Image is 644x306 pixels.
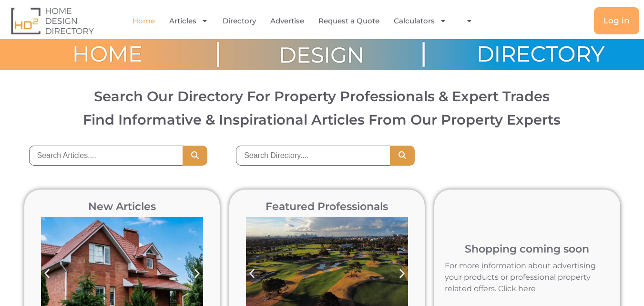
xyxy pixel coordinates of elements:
[132,10,480,32] nav: Menu
[603,17,630,25] span: Log in
[236,146,390,166] input: Search Directory....
[391,263,413,285] div: Next
[318,10,379,32] a: Request a Quote
[241,263,263,285] div: Previous
[186,263,208,285] div: Next
[223,10,256,32] a: Directory
[594,7,639,34] a: Log in
[133,10,155,32] a: Home
[183,146,207,166] button: Search
[36,201,208,212] h2: New Articles
[394,10,447,32] a: Calculators
[241,201,413,212] h2: Featured Professionals
[36,263,58,285] div: Previous
[29,146,183,166] input: Search Articles....
[16,113,628,127] h3: Find Informative & Inspirational Articles From Our Property Experts
[16,89,628,103] h2: Search Our Directory For Property Professionals & Expert Trades
[169,10,208,32] a: Articles
[390,146,415,166] button: Search
[270,10,304,32] a: Advertise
